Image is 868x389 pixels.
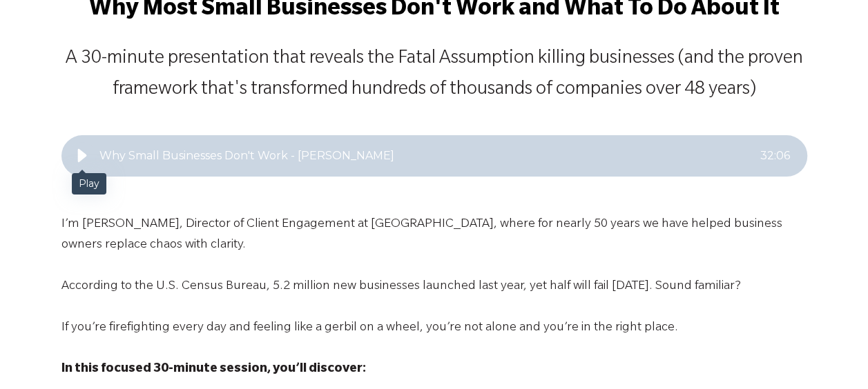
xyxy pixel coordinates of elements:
[68,142,96,170] div: Play
[61,363,366,377] span: In this focused 30-minute session, you’ll discover:
[99,148,760,164] div: Why Small Businesses Don't Work - [PERSON_NAME]
[799,323,868,389] iframe: Chat Widget
[61,44,807,106] p: A 30-minute presentation that reveals the Fatal Assumption killing businesses (and the proven fra...
[61,135,807,177] div: Play audio: Why Small Businesses Don't Work - Paul Bauscher
[72,173,106,194] div: Play
[760,148,790,164] div: 32 : 06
